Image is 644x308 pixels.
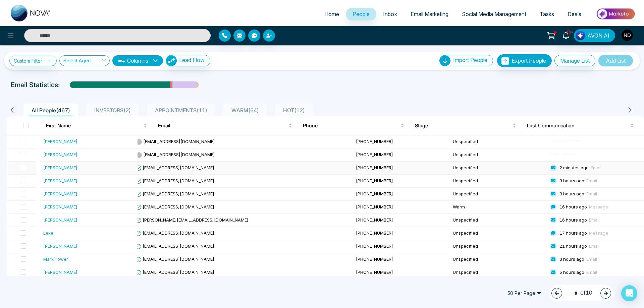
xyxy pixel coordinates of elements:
[559,217,587,223] span: 16 hours ago
[574,29,615,42] button: AVON AI
[522,116,644,135] th: Last Communication
[136,204,214,209] span: [EMAIL_ADDRESS][DOMAIN_NAME]
[43,269,77,275] div: [PERSON_NAME]
[450,162,547,175] td: Unspecified
[136,243,214,249] span: [EMAIL_ADDRESS][DOMAIN_NAME]
[559,243,587,249] span: 21 hours ago
[450,227,547,240] td: Unspecified
[450,253,547,266] td: Unspecified
[136,165,214,170] span: [EMAIL_ADDRESS][DOMAIN_NAME]
[356,139,393,144] span: [PHONE_NUMBER]
[587,32,609,40] span: AVON AI
[356,152,393,157] span: [PHONE_NUMBER]
[43,243,77,249] div: [PERSON_NAME]
[346,8,376,20] a: People
[136,217,249,223] span: [PERSON_NAME][EMAIL_ADDRESS][DOMAIN_NAME]
[318,8,346,20] a: Home
[353,11,370,17] span: People
[559,204,587,209] span: 16 hours ago
[383,11,397,17] span: Inbox
[415,122,511,130] span: Stage
[559,230,587,236] span: 17 hours ago
[9,56,57,66] a: Custom Filter
[136,230,214,236] span: [EMAIL_ADDRESS][DOMAIN_NAME]
[179,57,205,63] span: Lead Flow
[92,107,133,114] span: INVESTORS ( 2 )
[376,8,404,20] a: Inbox
[356,204,393,209] span: [PHONE_NUMBER]
[158,122,287,130] span: Email
[153,116,298,135] th: Email
[455,8,533,20] a: Social Media Management
[559,165,589,170] span: 2 minutes ago
[43,138,77,145] div: [PERSON_NAME]
[303,122,399,130] span: Phone
[163,55,210,66] a: Lead FlowLead Flow
[450,175,547,188] td: Unspecified
[411,11,448,17] span: Email Marketing
[591,6,640,21] img: Market-place.gif
[356,178,393,183] span: [PHONE_NUMBER]
[533,8,561,20] a: Tasks
[404,8,455,20] a: Email Marketing
[589,243,600,249] span: Email
[43,190,77,197] div: [PERSON_NAME]
[591,165,601,170] span: Email
[462,11,526,17] span: Social Media Management
[229,107,262,114] span: WARM ( 64 )
[46,122,142,130] span: First Name
[298,116,410,135] th: Phone
[621,285,637,301] div: Open Intercom Messenger
[586,191,597,196] span: Email
[502,288,546,299] span: 50 Per Page
[450,214,547,227] td: Unspecified
[450,240,547,253] td: Unspecified
[43,217,77,223] div: [PERSON_NAME]
[576,31,585,40] img: Lead Flow
[540,11,554,17] span: Tasks
[589,230,608,236] span: Message
[356,243,393,249] span: [PHONE_NUMBER]
[136,152,215,157] span: [EMAIL_ADDRESS][DOMAIN_NAME]
[166,55,177,66] img: Lead Flow
[586,178,597,183] span: Email
[450,266,547,279] td: Unspecified
[559,191,584,196] span: 3 hours ago
[324,11,339,17] span: Home
[29,107,73,114] span: All People ( 467 )
[43,203,77,210] div: [PERSON_NAME]
[280,107,308,114] span: HOT ( 12 )
[136,139,215,144] span: [EMAIL_ADDRESS][DOMAIN_NAME]
[136,191,214,196] span: [EMAIL_ADDRESS][DOMAIN_NAME]
[512,57,546,64] span: Export People
[559,269,584,275] span: 5 hours ago
[586,269,597,275] span: Email
[558,29,574,41] a: 10+
[356,191,393,196] span: [PHONE_NUMBER]
[153,58,158,63] span: down
[559,256,584,262] span: 3 hours ago
[356,217,393,223] span: [PHONE_NUMBER]
[559,178,584,183] span: 3 hours ago
[11,5,51,21] img: Nova CRM Logo
[566,29,572,35] span: 10+
[43,177,77,184] div: [PERSON_NAME]
[356,269,393,275] span: [PHONE_NUMBER]
[554,55,595,66] button: Manage List
[450,201,547,214] td: Warm
[356,165,393,170] span: [PHONE_NUMBER]
[568,11,581,17] span: Deals
[356,230,393,236] span: [PHONE_NUMBER]
[43,256,68,262] div: Mark Tower
[152,107,210,114] span: APPOINTMENTS ( 11 )
[112,55,163,66] button: Columnsdown
[550,138,641,145] div: - - - - - - - -
[43,151,77,158] div: [PERSON_NAME]
[622,29,633,41] img: User Avatar
[527,122,629,130] span: Last Communication
[570,289,592,298] span: of 10
[166,55,210,66] button: Lead Flow
[136,269,214,275] span: [EMAIL_ADDRESS][DOMAIN_NAME]
[453,57,487,63] span: Import People
[561,8,588,20] a: Deals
